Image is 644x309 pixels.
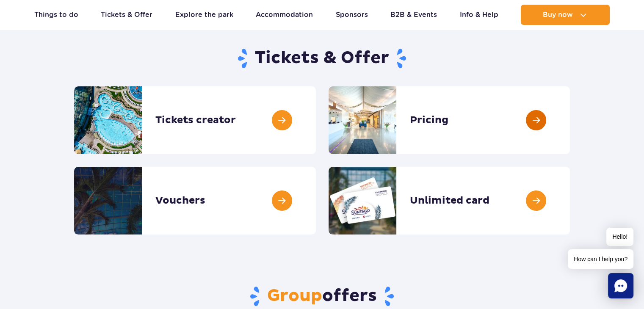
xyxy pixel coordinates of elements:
a: B2B & Events [390,5,437,25]
a: Sponsors [336,5,368,25]
h2: offers [74,285,570,307]
a: Accommodation [256,5,313,25]
span: Buy now [543,11,573,19]
div: Chat [608,273,633,298]
a: Explore the park [175,5,233,25]
a: Tickets & Offer [101,5,152,25]
span: How can I help you? [568,249,633,269]
a: Info & Help [460,5,498,25]
a: Things to do [34,5,78,25]
h1: Tickets & Offer [74,47,570,69]
span: Hello! [606,228,633,246]
button: Buy now [521,5,610,25]
span: Group [267,285,322,306]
